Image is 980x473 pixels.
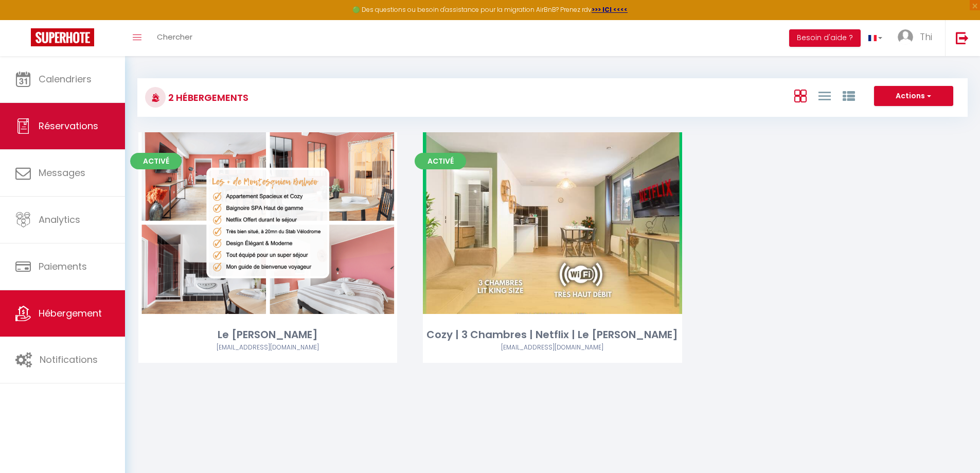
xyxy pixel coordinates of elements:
[31,28,94,46] img: Super Booking
[423,327,682,343] div: Cozy | 3 Chambres | Netflix | Le [PERSON_NAME]
[166,86,248,109] h3: 2 Hébergements
[40,353,98,366] span: Notifications
[890,20,945,56] a: ... Thi
[794,87,807,104] a: Vue en Box
[138,343,397,353] div: Airbnb
[39,73,92,85] span: Calendriers
[843,87,855,104] a: Vue par Groupe
[789,29,861,47] button: Besoin d'aide ?
[39,307,102,320] span: Hébergement
[592,5,628,14] a: >>> ICI <<<<
[874,86,953,107] button: Actions
[920,30,932,43] span: Thi
[956,31,969,44] img: logout
[423,343,682,353] div: Airbnb
[149,20,200,56] a: Chercher
[39,213,80,226] span: Analytics
[818,87,831,104] a: Vue en Liste
[157,31,192,42] span: Chercher
[39,260,87,273] span: Paiements
[898,29,913,45] img: ...
[39,166,85,179] span: Messages
[39,119,98,132] span: Réservations
[415,153,466,169] span: Activé
[138,327,397,343] div: Le [PERSON_NAME]
[130,153,182,169] span: Activé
